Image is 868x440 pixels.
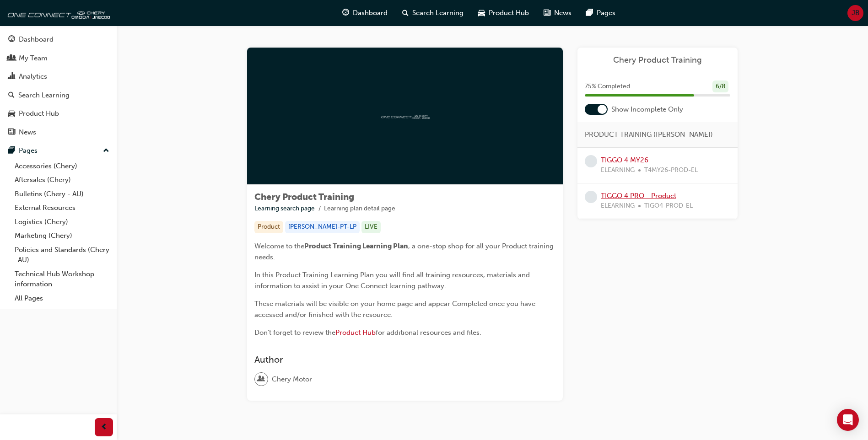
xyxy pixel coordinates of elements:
a: Aftersales (Chery) [11,173,113,187]
span: learningRecordVerb_NONE-icon [585,155,597,167]
a: News [4,124,113,141]
span: Chery Motor [272,374,312,385]
span: pages-icon [586,7,593,19]
a: Product Hub [4,105,113,122]
a: search-iconSearch Learning [395,4,471,22]
div: Analytics [19,71,47,82]
div: Open Intercom Messenger [837,409,859,431]
span: people-icon [8,54,15,63]
a: Accessories (Chery) [11,159,113,173]
span: search-icon [8,91,15,100]
span: prev-icon [101,422,108,433]
span: In this Product Training Learning Plan you will find all training resources, materials and inform... [254,271,532,290]
span: search-icon [402,7,409,19]
span: Welcome to the [254,242,304,250]
span: Show Incomplete Only [611,104,683,115]
div: Pages [19,145,38,156]
span: for additional resources and files. [376,328,481,337]
a: news-iconNews [536,4,579,22]
span: Product Training Learning Plan [304,242,408,250]
a: Analytics [4,68,113,85]
span: guage-icon [8,36,15,44]
span: Dashboard [353,8,388,18]
span: News [554,8,571,18]
a: Logistics (Chery) [11,215,113,229]
li: Learning plan detail page [324,204,395,214]
span: chart-icon [8,73,15,81]
div: News [19,127,36,138]
span: car-icon [8,110,15,118]
div: My Team [19,53,48,64]
a: Policies and Standards (Chery -AU) [11,243,113,267]
span: user-icon [258,373,264,385]
span: 75 % Completed [585,81,630,92]
a: Bulletins (Chery - AU) [11,187,113,201]
span: Product Hub [489,8,529,18]
span: , a one-stop shop for all your Product training needs. [254,242,555,261]
a: Product Hub [335,328,376,337]
span: learningRecordVerb_NONE-icon [585,191,597,203]
a: Dashboard [4,31,113,48]
span: JB [852,8,860,18]
a: My Team [4,50,113,67]
span: guage-icon [342,7,349,19]
span: Pages [597,8,615,18]
img: oneconnect [5,4,110,22]
span: news-icon [544,7,550,19]
span: pages-icon [8,147,15,155]
span: TIGO4-PROD-EL [644,201,693,211]
span: Search Learning [412,8,464,18]
a: External Resources [11,201,113,215]
span: Don't forget to review the [254,328,335,337]
a: Technical Hub Workshop information [11,267,113,291]
span: ELEARNING [601,165,635,176]
span: Chery Product Training [254,192,354,202]
span: car-icon [478,7,485,19]
div: 6 / 8 [712,80,728,93]
span: These materials will be visible on your home page and appear Completed once you have accessed and... [254,300,537,319]
img: oneconnect [380,112,430,120]
a: Chery Product Training [585,55,730,65]
a: car-iconProduct Hub [471,4,536,22]
div: Dashboard [19,34,54,45]
div: Search Learning [18,90,70,101]
a: Learning search page [254,204,315,212]
span: PRODUCT TRAINING ([PERSON_NAME]) [585,129,713,140]
div: [PERSON_NAME]-PT-LP [285,221,360,233]
span: news-icon [8,129,15,137]
div: LIVE [361,221,381,233]
button: Pages [4,142,113,159]
span: up-icon [103,145,109,157]
a: TIGGO 4 MY26 [601,156,648,164]
a: guage-iconDashboard [335,4,395,22]
span: ELEARNING [601,201,635,211]
span: T4MY26-PROD-EL [644,165,698,176]
div: Product [254,221,283,233]
a: Search Learning [4,87,113,104]
a: pages-iconPages [579,4,623,22]
h3: Author [254,354,555,365]
a: Marketing (Chery) [11,229,113,243]
button: JB [847,5,863,21]
a: All Pages [11,291,113,306]
div: Product Hub [19,108,59,119]
a: TIGGO 4 PRO - Product [601,192,676,200]
button: DashboardMy TeamAnalyticsSearch LearningProduct HubNews [4,29,113,142]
